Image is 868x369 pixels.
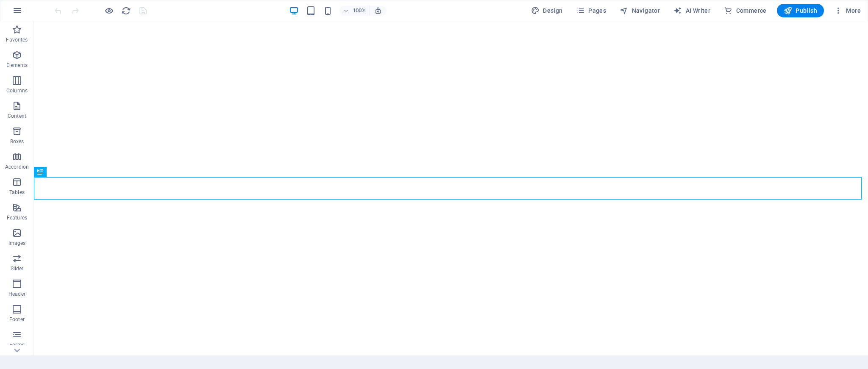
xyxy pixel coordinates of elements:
[724,6,767,15] span: Commerce
[528,4,566,17] div: Design (Ctrl+Alt+Y)
[121,6,131,16] i: Reload page
[9,341,25,348] p: Forms
[7,214,27,221] p: Features
[616,4,663,17] button: Navigator
[6,36,28,43] p: Favorites
[6,62,28,69] p: Elements
[8,113,26,119] p: Content
[670,4,714,17] button: AI Writer
[9,189,25,196] p: Tables
[784,6,817,15] span: Publish
[531,6,563,15] span: Design
[573,4,609,17] button: Pages
[8,291,25,297] p: Header
[8,240,26,247] p: Images
[9,316,25,323] p: Footer
[352,6,366,16] h6: 100%
[831,4,864,17] button: More
[5,164,29,170] p: Accordion
[104,6,114,16] button: Click here to leave preview mode and continue editing
[10,138,24,145] p: Boxes
[339,6,370,16] button: 100%
[721,4,770,17] button: Commerce
[576,6,606,15] span: Pages
[374,7,382,14] i: On resize automatically adjust zoom level to fit chosen device.
[121,6,131,16] button: reload
[528,4,566,17] button: Design
[834,6,861,15] span: More
[777,4,824,17] button: Publish
[11,265,24,272] p: Slider
[673,6,710,15] span: AI Writer
[6,87,28,94] p: Columns
[620,6,660,15] span: Navigator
